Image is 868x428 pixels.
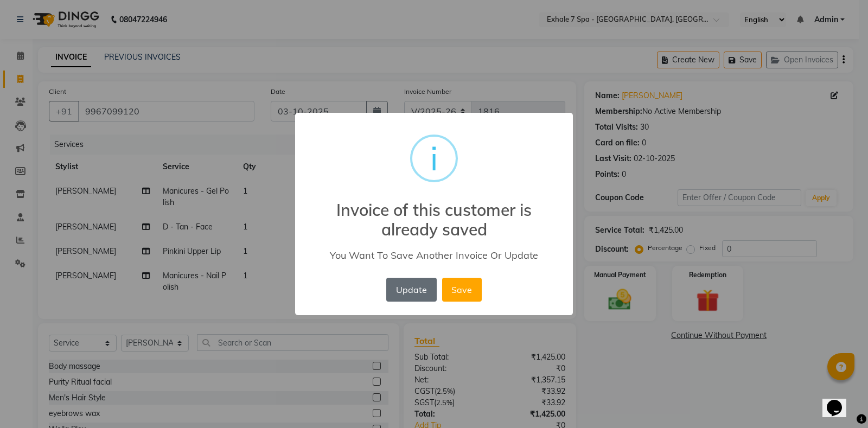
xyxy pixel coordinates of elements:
[295,187,573,239] h2: Invoice of this customer is already saved
[386,278,436,302] button: Update
[311,249,557,261] div: You Want To Save Another Invoice Or Update
[430,137,438,180] div: i
[442,278,482,302] button: Save
[822,385,857,417] iframe: chat widget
